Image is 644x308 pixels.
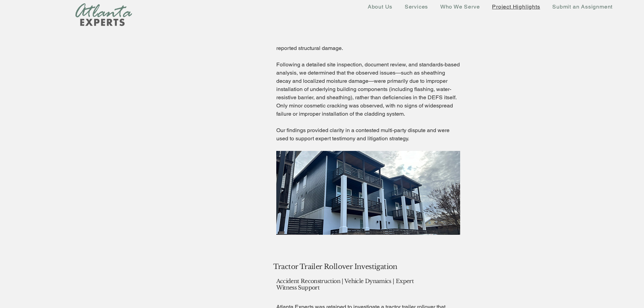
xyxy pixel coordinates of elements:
p: Our findings provided clarity in a contested multi-party dispute and were used to support expert ... [276,126,460,143]
span: Tractor Trailer Rollover Investigation [273,262,397,271]
span: Project Highlights [492,3,540,10]
span: About Us [368,3,392,10]
span: Services [405,3,428,10]
span: Accident Reconstruction | Vehicle Dynamics | Expert Witness Support [276,278,414,291]
img: IMG_6816.JPEG [276,151,460,235]
span: Submit an Assignment [552,3,613,10]
span: Who We Serve [440,3,480,10]
p: Following a detailed site inspection, document review, and standards-based analysis, we determine... [276,61,460,118]
img: New Logo Transparent Background_edited.png [75,3,132,26]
